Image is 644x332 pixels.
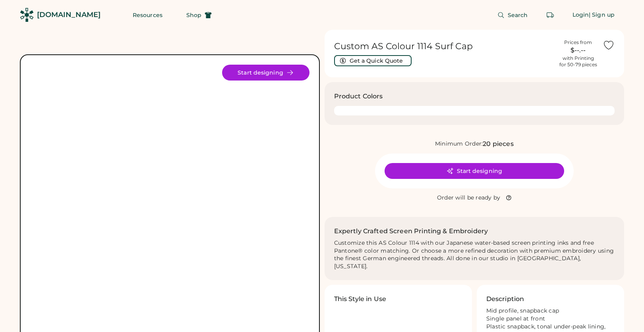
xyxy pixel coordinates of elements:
div: [DOMAIN_NAME] [37,10,101,20]
div: with Printing for 50-79 pieces [559,55,597,68]
button: Start designing [222,65,309,81]
h3: Product Colors [334,92,383,101]
div: Prices from [564,39,592,46]
button: Search [488,7,538,23]
button: Shop [177,7,221,23]
div: 20 pieces [483,139,513,149]
button: Retrieve an order [542,7,558,23]
span: Search [508,12,528,18]
div: Minimum Order: [435,140,483,148]
button: Get a Quick Quote [334,55,412,66]
button: Start designing [385,163,564,179]
img: Rendered Logo - Screens [20,8,34,22]
span: Shop [186,12,201,18]
h3: This Style in Use [334,294,387,304]
h2: Expertly Crafted Screen Printing & Embroidery [334,226,488,236]
div: | Sign up [589,11,615,19]
div: Login [572,11,589,19]
div: Order will be ready by [437,194,501,202]
div: $--.-- [558,46,598,55]
button: Resources [123,7,172,23]
h3: Description [486,294,524,304]
h1: Custom AS Colour 1114 Surf Cap [334,41,554,52]
div: Customize this AS Colour 1114 with our Japanese water-based screen printing inks and free Pantone... [334,239,615,271]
